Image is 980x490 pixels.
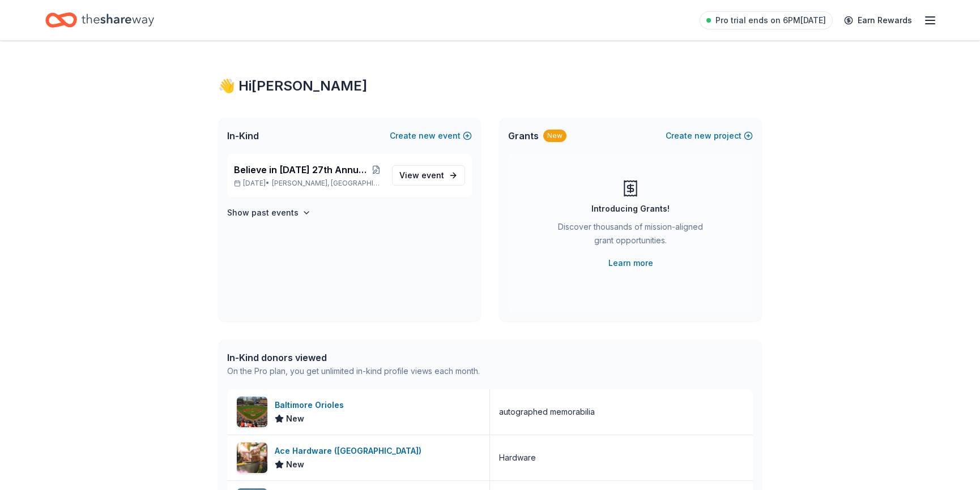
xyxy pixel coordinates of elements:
[45,7,154,33] a: Home
[390,129,472,143] button: Createnewevent
[700,11,833,29] a: Pro trial ends on 6PM[DATE]
[227,364,480,378] div: On the Pro plan, you get unlimited in-kind profile views each month.
[837,10,919,31] a: Earn Rewards
[234,179,383,188] p: [DATE] •
[608,256,653,270] a: Learn more
[694,129,711,143] span: new
[399,169,444,182] span: View
[237,397,267,427] img: Image for Baltimore Orioles
[237,442,267,473] img: Image for Ace Hardware (DC)
[419,129,436,143] span: new
[715,14,826,27] span: Pro trial ends on 6PM[DATE]
[543,130,566,142] div: New
[275,444,426,458] div: Ace Hardware ([GEOGRAPHIC_DATA])
[227,351,480,364] div: In-Kind donors viewed
[275,398,348,412] div: Baltimore Orioles
[227,206,311,220] button: Show past events
[218,77,762,95] div: 👋 Hi [PERSON_NAME]
[286,412,304,425] span: New
[227,206,299,220] h4: Show past events
[508,129,539,143] span: Grants
[227,129,259,143] span: In-Kind
[272,179,383,188] span: [PERSON_NAME], [GEOGRAPHIC_DATA]
[499,405,595,419] div: autographed memorabilia
[392,165,465,186] a: View event
[499,451,536,465] div: Hardware
[421,170,444,180] span: event
[553,220,708,252] div: Discover thousands of mission-aligned grant opportunities.
[591,202,670,216] div: Introducing Grants!
[234,163,369,177] span: Believe in [DATE] 27th Annual Charity Golf Outing
[286,458,304,471] span: New
[666,129,753,143] button: Createnewproject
